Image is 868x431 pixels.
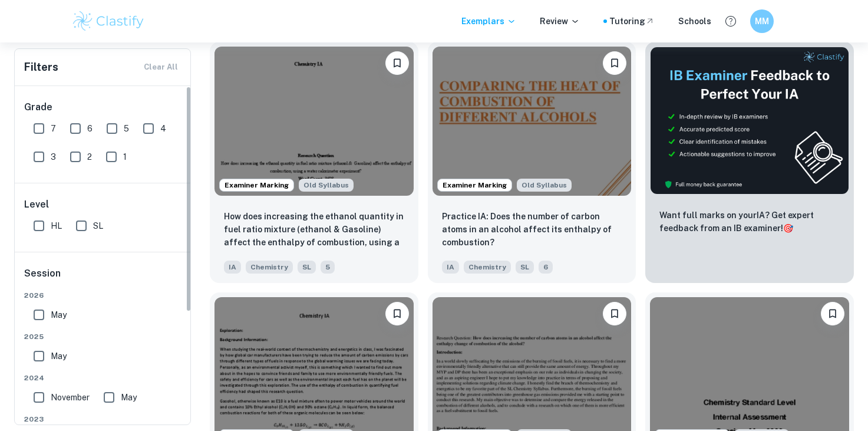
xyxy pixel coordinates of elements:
button: Bookmark [603,302,626,325]
span: 2026 [24,290,182,301]
span: 7 [51,122,56,135]
span: May [51,350,67,363]
span: Old Syllabus [517,179,572,192]
button: Bookmark [603,51,626,75]
span: 2025 [24,331,182,342]
span: IA [442,261,459,274]
div: Starting from the May 2025 session, the Chemistry IA requirements have changed. It's OK to refer ... [517,179,572,192]
span: 5 [124,122,129,135]
span: 4 [160,122,166,135]
button: Bookmark [821,302,844,325]
p: Exemplars [461,15,516,28]
span: November [51,391,90,404]
span: May [51,308,67,321]
a: Examiner MarkingStarting from the May 2025 session, the Chemistry IA requirements have changed. I... [428,42,636,283]
span: 5 [321,261,335,274]
span: 6 [539,261,553,274]
div: Starting from the May 2025 session, the Chemistry IA requirements have changed. It's OK to refer ... [299,179,354,192]
span: Examiner Marking [438,180,511,190]
button: Help and Feedback [721,11,741,31]
img: Chemistry IA example thumbnail: How does increasing the ethanol quantity [214,47,414,196]
h6: Session [24,267,182,290]
p: Want full marks on your IA ? Get expert feedback from an IB examiner! [659,209,840,235]
a: ThumbnailWant full marks on yourIA? Get expert feedback from an IB examiner! [645,42,854,283]
a: Schools [678,15,711,28]
span: May [121,391,137,404]
span: 2024 [24,373,182,383]
span: SL [93,219,103,232]
a: Tutoring [609,15,655,28]
img: Clastify logo [71,9,146,33]
span: SL [516,261,534,274]
span: SL [298,261,316,274]
p: How does increasing the ethanol quantity in fuel ratio mixture (ethanol & Gasoline) affect the en... [224,210,404,250]
h6: Level [24,198,182,212]
span: 3 [51,150,56,163]
h6: Filters [24,59,58,75]
span: Old Syllabus [299,179,354,192]
h6: MM [755,15,768,28]
img: Chemistry IA example thumbnail: Practice IA: Does the number of carbon a [433,47,632,196]
span: 6 [87,122,93,135]
button: MM [750,9,774,33]
button: Bookmark [385,302,409,325]
img: Thumbnail [650,47,849,195]
h6: Grade [24,100,182,114]
span: 🎯 [783,223,793,233]
p: Review [540,15,580,28]
span: IA [224,261,241,274]
span: Chemistry [464,261,511,274]
span: Chemistry [246,261,293,274]
span: 2 [87,150,92,163]
button: Bookmark [385,51,409,75]
span: HL [51,219,62,232]
span: Examiner Marking [220,180,293,190]
p: Practice IA: Does the number of carbon atoms in an alcohol affect its enthalpy of combustion? [442,210,622,249]
span: 1 [123,150,127,163]
span: 2023 [24,414,182,425]
a: Examiner MarkingStarting from the May 2025 session, the Chemistry IA requirements have changed. I... [210,42,418,283]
